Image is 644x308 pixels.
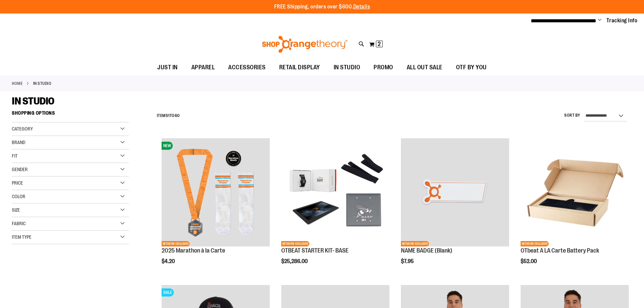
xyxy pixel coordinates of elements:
img: NAME BADGE (Blank) [401,138,509,246]
span: Item Type [12,234,31,240]
a: Product image for OTbeat A LA Carte Battery PackNETWORK EXCLUSIVE [521,138,629,247]
img: Product image for OTbeat A LA Carte Battery Pack [521,138,629,246]
span: $7.95 [401,258,415,264]
label: Sort By [564,113,580,118]
img: OTBEAT STARTER KIT- BASE [281,138,389,246]
span: $52.00 [521,258,538,264]
span: PROMO [374,60,393,75]
span: SALE [162,288,174,297]
strong: IN STUDIO [33,80,52,87]
strong: Shopping Options [12,107,129,122]
span: Gender [12,167,28,172]
span: Fabric [12,221,26,226]
a: NAME BADGE (Blank) [401,247,452,254]
span: Size [12,207,20,213]
span: RETAIL DISPLAY [279,60,320,75]
span: 1 [168,113,170,118]
button: Account menu [598,17,601,24]
span: APPAREL [191,60,215,75]
span: NETWORK EXCLUSIVE [401,241,429,246]
span: $25,286.00 [281,258,309,264]
a: Details [353,4,370,10]
span: NETWORK EXCLUSIVE [521,241,549,246]
a: Home [12,80,23,87]
span: IN STUDIO [12,95,54,107]
div: product [278,135,393,282]
a: OTBEAT STARTER KIT- BASE [281,247,349,254]
span: NEW [162,142,173,150]
a: 2025 Marathon à la Carte [162,247,225,254]
span: Price [12,180,23,186]
span: 2 [378,41,381,47]
span: 60 [175,113,180,118]
div: product [158,135,273,282]
a: NAME BADGE (Blank)NETWORK EXCLUSIVE [401,138,509,247]
span: IN STUDIO [334,60,360,75]
span: Category [12,126,33,132]
a: OTbeat A LA Carte Battery Pack [521,247,599,254]
span: $4.20 [162,258,176,264]
div: product [517,135,632,282]
span: Fit [12,153,18,159]
a: 2025 Marathon à la CarteNEWNETWORK EXCLUSIVE [162,138,270,247]
p: FREE Shipping, orders over $600. [274,3,370,11]
a: OTBEAT STARTER KIT- BASENETWORK EXCLUSIVE [281,138,389,247]
span: NETWORK EXCLUSIVE [281,241,309,246]
div: product [398,135,512,282]
a: Tracking Info [606,17,638,24]
span: NETWORK EXCLUSIVE [162,241,190,246]
span: ACCESSORIES [228,60,266,75]
span: ALL OUT SALE [407,60,443,75]
span: Brand [12,140,25,145]
h2: Items to [157,111,180,121]
span: JUST IN [157,60,178,75]
span: Color [12,194,25,199]
span: OTF BY YOU [456,60,487,75]
img: 2025 Marathon à la Carte [162,138,270,246]
img: Shop Orangetheory [261,36,349,53]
